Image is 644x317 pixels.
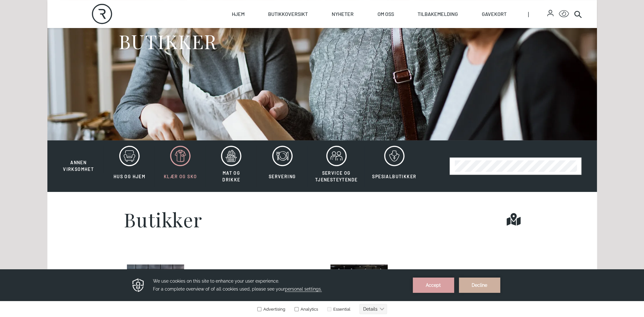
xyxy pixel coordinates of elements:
span: Hus og hjem [114,174,145,179]
h1: Butikker [124,210,203,229]
span: Mat og drikke [222,170,240,182]
input: Essential [327,38,331,42]
button: Servering [258,145,307,187]
span: Spesialbutikker [372,174,416,179]
button: Service og tjenesteytende [308,145,364,187]
h1: BUTIKKER [119,29,217,53]
button: Spesialbutikker [365,145,423,187]
button: Hus og hjem [105,145,154,187]
label: Analytics [293,38,318,42]
button: Mat og drikke [206,145,256,187]
button: Annen virksomhet [54,145,103,173]
label: Essential [326,38,350,42]
button: Open Accessibility Menu [559,9,569,19]
button: Klær og sko [156,145,205,187]
button: Decline [459,8,500,24]
span: Servering [269,174,296,179]
input: Advertising [257,38,261,42]
label: Advertising [257,38,285,42]
span: Annen virksomhet [63,160,94,172]
img: Privacy reminder [131,8,145,24]
h3: We use cookies on this site to enhance your user experience. For a complete overview of of all co... [153,8,405,24]
input: Analytics [294,38,299,42]
text: Details [363,37,377,42]
span: Service og tjenesteytende [315,170,358,182]
button: Details [359,35,387,45]
span: Klær og sko [164,174,197,179]
button: Accept [413,8,454,24]
span: personal settings. [285,17,322,23]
